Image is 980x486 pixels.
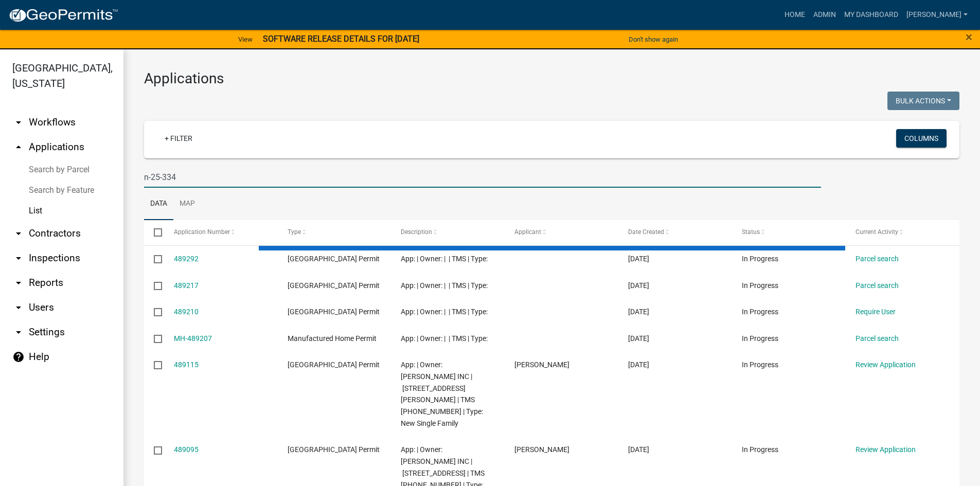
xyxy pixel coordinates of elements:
a: Review Application [856,361,916,369]
datatable-header-cell: Current Activity [846,220,959,245]
datatable-header-cell: Applicant [505,220,618,245]
span: App: | Owner: D R HORTON INC | 186 CASTLE HILL Rd | TMS 091-02-00-173 | Type: New Single Family [401,361,483,427]
datatable-header-cell: Select [144,220,164,245]
button: Close [966,31,972,43]
a: My Dashboard [840,5,902,25]
i: arrow_drop_down [12,116,25,129]
a: Data [144,188,173,221]
i: help [12,351,25,363]
span: App: | Owner: | | TMS | Type: [401,255,488,263]
datatable-header-cell: Description [391,220,505,245]
datatable-header-cell: Date Created [618,220,732,245]
span: × [966,30,972,44]
i: arrow_drop_up [12,141,25,153]
a: Home [780,5,809,25]
a: 489217 [174,281,199,290]
a: Review Application [856,445,916,454]
span: App: | Owner: | | TMS | Type: [401,281,488,290]
button: Don't show again [625,31,682,48]
span: In Progress [742,281,778,290]
a: Parcel search [856,255,899,263]
i: arrow_drop_down [12,227,25,240]
strong: SOFTWARE RELEASE DETAILS FOR [DATE] [263,34,419,44]
span: Current Activity [856,228,898,236]
a: MH-489207 [174,334,212,343]
span: Lisa Johnston [514,445,569,454]
input: Search for applications [144,167,821,188]
span: Status [742,228,760,236]
span: 10/07/2025 [628,334,649,343]
a: [PERSON_NAME] [902,5,972,25]
a: Admin [809,5,840,25]
span: In Progress [742,334,778,343]
a: Map [173,188,201,221]
a: View [234,31,257,48]
a: Require User [856,308,896,316]
span: Application Number [174,228,230,236]
button: Columns [896,129,947,148]
span: Description [401,228,432,236]
datatable-header-cell: Status [732,220,846,245]
i: arrow_drop_down [12,301,25,314]
a: 489095 [174,445,199,454]
a: Parcel search [856,334,899,343]
span: In Progress [742,308,778,316]
span: Date Created [628,228,664,236]
button: Bulk Actions [887,92,959,110]
span: Jasper County Building Permit [288,308,380,316]
span: Lisa Johnston [514,361,569,369]
datatable-header-cell: Application Number [164,220,277,245]
a: 489115 [174,361,199,369]
span: 10/07/2025 [628,255,649,263]
span: 10/07/2025 [628,361,649,369]
span: Manufactured Home Permit [288,334,377,343]
a: 489210 [174,308,199,316]
span: In Progress [742,361,778,369]
span: Applicant [514,228,541,236]
datatable-header-cell: Type [277,220,391,245]
span: Jasper County Building Permit [288,361,380,369]
span: Jasper County Building Permit [288,255,380,263]
i: arrow_drop_down [12,252,25,264]
i: arrow_drop_down [12,277,25,289]
span: Jasper County Building Permit [288,445,380,454]
h3: Applications [144,70,959,87]
span: In Progress [742,255,778,263]
i: arrow_drop_down [12,326,25,338]
span: 10/07/2025 [628,308,649,316]
a: Parcel search [856,281,899,290]
span: In Progress [742,445,778,454]
a: 489292 [174,255,199,263]
span: 10/07/2025 [628,281,649,290]
span: Type [288,228,301,236]
span: App: | Owner: | | TMS | Type: [401,334,488,343]
span: App: | Owner: | | TMS | Type: [401,308,488,316]
a: + Filter [156,129,201,148]
span: Jasper County Building Permit [288,281,380,290]
span: 10/07/2025 [628,445,649,454]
